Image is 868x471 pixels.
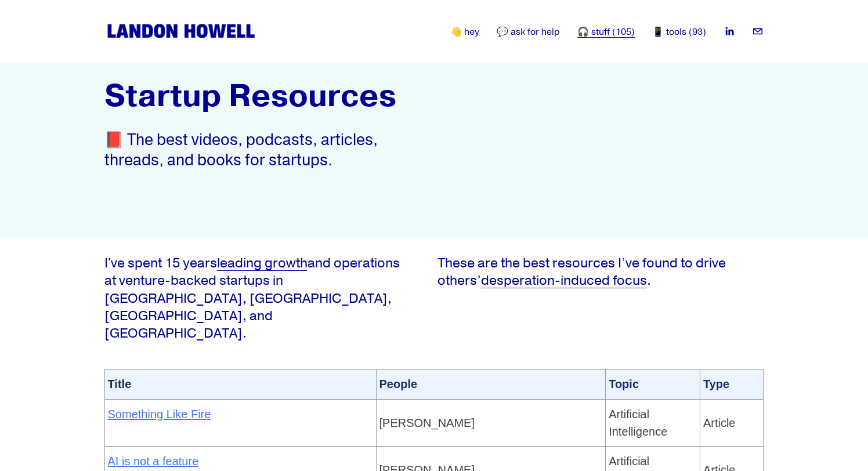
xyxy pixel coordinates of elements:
a: AI is not a feature [108,455,199,468]
span: Article [703,416,736,429]
span: Type [703,378,729,390]
span: Title [108,378,132,390]
a: landon.howell@gmail.com [752,26,764,37]
a: Something Like Fire [108,408,211,421]
span: Artificial Intelligence [609,408,667,438]
p: I've spent 15 years and operations at venture-backed startups in [GEOGRAPHIC_DATA], [GEOGRAPHIC_D... [104,255,403,342]
span: [PERSON_NAME] [379,416,475,429]
a: desperation-induced focus [481,272,647,289]
strong: Startup Resources [104,76,396,117]
a: 👋 hey [450,25,479,39]
p: These are the best resources I’ve found to drive others’ . [437,255,736,289]
a: 📱 tools (93) [652,25,706,39]
a: 🎧 stuff (105) [577,25,635,39]
p: 📕 The best videos, podcasts, articles, threads, and books for startups. [104,130,431,171]
img: Landon Howell [104,21,258,41]
a: LinkedIn [724,26,735,37]
a: 💬 ask for help [497,25,560,39]
span: Topic [609,378,639,390]
a: leading growth [217,255,308,271]
span: People [379,378,418,390]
